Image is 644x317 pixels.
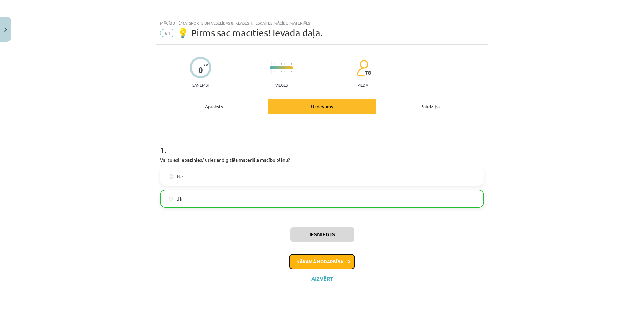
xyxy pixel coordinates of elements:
p: Vai tu esi iepazinies/-usies ar digitāla materiāla macību plānu? [160,156,484,163]
img: students-c634bb4e5e11cddfef0936a35e636f08e4e9abd3cc4e673bd6f9a4125e45ecb1.svg [357,60,368,76]
div: Mācību tēma: Sports un veselības 8. klases 1. ieskaites mācību materiāls [160,21,484,25]
div: Palīdzība [376,99,484,114]
h1: 1 . [160,134,484,154]
span: Nē [177,173,183,180]
img: icon-short-line-57e1e144782c952c97e751825c79c345078a6d821885a25fce030b3d8c18986b.svg [281,71,282,72]
img: icon-short-line-57e1e144782c952c97e751825c79c345078a6d821885a25fce030b3d8c18986b.svg [291,63,292,65]
img: icon-short-line-57e1e144782c952c97e751825c79c345078a6d821885a25fce030b3d8c18986b.svg [281,63,282,65]
img: icon-short-line-57e1e144782c952c97e751825c79c345078a6d821885a25fce030b3d8c18986b.svg [278,63,278,65]
input: Nē [169,174,173,179]
span: XP [203,63,208,67]
span: #1 [160,29,175,37]
img: icon-short-line-57e1e144782c952c97e751825c79c345078a6d821885a25fce030b3d8c18986b.svg [278,71,278,72]
button: Aizvērt [309,275,335,282]
span: Jā [177,195,182,202]
div: Apraksts [160,99,268,114]
img: icon-short-line-57e1e144782c952c97e751825c79c345078a6d821885a25fce030b3d8c18986b.svg [291,71,292,72]
button: Nākamā nodarbība [289,254,355,269]
p: Viegls [275,83,288,87]
span: 💡 Pirms sāc mācīties! Ievada daļa. [177,27,323,38]
img: icon-short-line-57e1e144782c952c97e751825c79c345078a6d821885a25fce030b3d8c18986b.svg [284,63,285,65]
p: Saņemsi [190,83,211,87]
div: Uzdevums [268,99,376,114]
span: 78 [365,70,371,76]
img: icon-close-lesson-0947bae3869378f0d4975bcd49f059093ad1ed9edebbc8119c70593378902aed.svg [4,28,7,32]
input: Jā [169,197,173,201]
div: 0 [198,65,203,75]
button: Iesniegts [290,227,354,242]
img: icon-short-line-57e1e144782c952c97e751825c79c345078a6d821885a25fce030b3d8c18986b.svg [284,71,285,72]
p: pilda [357,83,368,87]
img: icon-long-line-d9ea69661e0d244f92f715978eff75569469978d946b2353a9bb055b3ed8787d.svg [271,61,272,74]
